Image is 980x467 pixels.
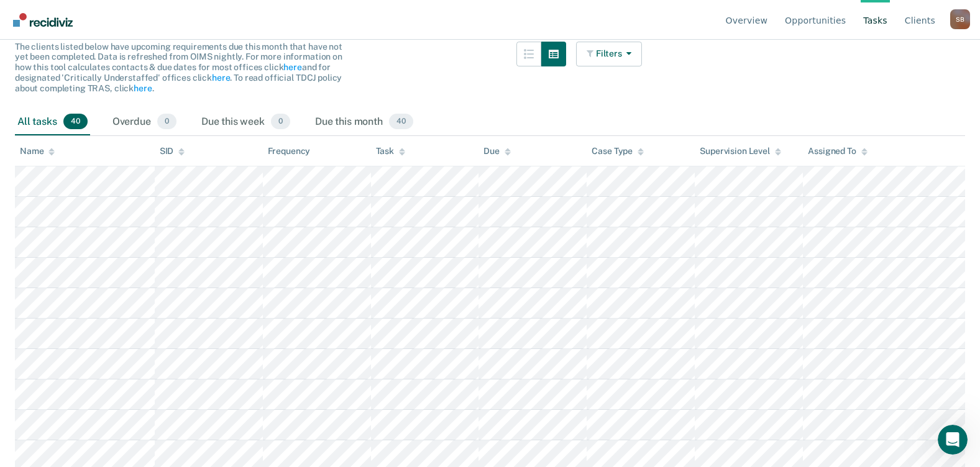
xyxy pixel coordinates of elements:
[313,109,416,136] div: Due this month40
[157,114,176,130] span: 0
[212,73,230,83] a: here
[950,9,970,29] div: S B
[13,13,73,27] img: Recidiviz
[15,42,342,93] span: The clients listed below have upcoming requirements due this month that have not yet been complet...
[483,146,511,156] div: Due
[199,109,293,136] div: Due this week0
[592,146,644,156] div: Case Type
[160,146,185,156] div: SID
[20,146,55,156] div: Name
[15,109,90,136] div: All tasks40
[268,146,311,156] div: Frequency
[950,9,970,29] button: Profile dropdown button
[271,114,290,130] span: 0
[576,42,642,66] button: Filters
[376,146,405,156] div: Task
[110,109,179,136] div: Overdue0
[808,146,867,156] div: Assigned To
[389,114,413,130] span: 40
[63,114,88,130] span: 40
[134,83,152,93] a: here
[283,62,301,72] a: here
[938,425,968,455] iframe: Intercom live chat
[700,146,781,156] div: Supervision Level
